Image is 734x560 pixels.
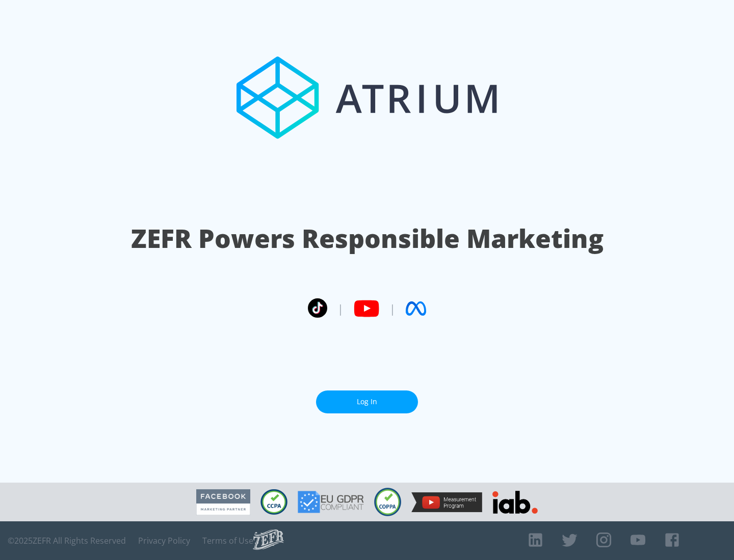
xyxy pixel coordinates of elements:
span: © 2025 ZEFR All Rights Reserved [8,536,126,546]
img: IAB [492,491,538,514]
img: COPPA Compliant [374,488,401,516]
img: GDPR Compliant [298,491,364,513]
span: | [337,301,344,316]
img: YouTube Measurement Program [411,492,482,512]
img: Facebook Marketing Partner [196,489,250,515]
a: Privacy Policy [138,536,190,546]
h1: ZEFR Powers Responsible Marketing [131,221,604,256]
a: Log In [316,390,418,413]
span: | [389,301,396,316]
a: Terms of Use [202,536,253,546]
img: CCPA Compliant [260,489,287,515]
